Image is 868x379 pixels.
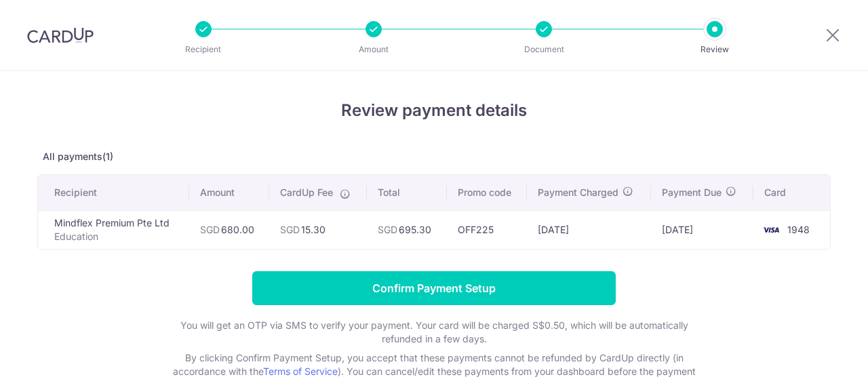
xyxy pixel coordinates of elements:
[37,98,831,123] h4: Review payment details
[269,210,367,249] td: 15.30
[757,222,785,238] img: <span class="translation_missing" title="translation missing: en.account_steps.new_confirm_form.b...
[38,210,189,249] td: Mindflex Premium Pte Ltd
[38,175,189,210] th: Recipient
[753,175,830,210] th: Card
[252,271,616,305] input: Confirm Payment Setup
[527,210,651,249] td: [DATE]
[189,175,270,210] th: Amount
[538,186,618,199] span: Payment Charged
[378,224,397,235] span: SGD
[200,224,220,235] span: SGD
[778,338,854,372] iframe: Opens a widget where you can find more information
[367,210,447,249] td: 695.30
[263,365,338,377] a: Terms of Service
[163,319,705,346] p: You will get an OTP via SMS to verify your payment. Your card will be charged S$0.50, which will ...
[662,186,722,199] span: Payment Due
[494,43,594,56] p: Document
[367,175,447,210] th: Total
[280,224,300,235] span: SGD
[280,186,333,199] span: CardUp Fee
[665,43,765,56] p: Review
[54,230,178,243] p: Education
[323,43,424,56] p: Amount
[153,43,254,56] p: Recipient
[787,224,810,235] span: 1948
[447,175,527,210] th: Promo code
[27,27,94,43] img: CardUp
[37,150,831,163] p: All payments(1)
[651,210,753,249] td: [DATE]
[447,210,527,249] td: OFF225
[189,210,270,249] td: 680.00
